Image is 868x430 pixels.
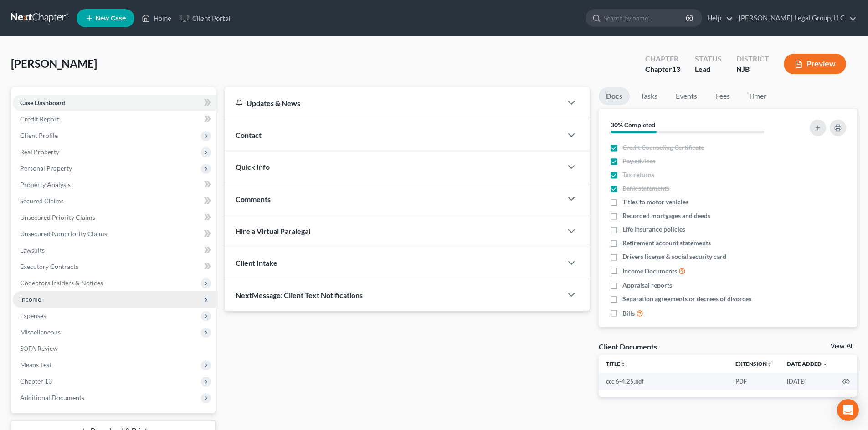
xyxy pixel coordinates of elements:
[20,246,45,254] span: Lawsuits
[236,195,271,203] span: Comments
[622,197,688,207] span: Titles to motor vehicles
[645,64,680,75] div: Chapter
[20,164,72,172] span: Personal Property
[13,193,216,209] a: Secured Claims
[695,64,722,75] div: Lead
[784,54,846,74] button: Preview
[622,157,655,166] span: Pay advices
[236,227,310,235] span: Hire a Virtual Paralegal
[787,360,828,367] a: Date Added expand_more
[20,148,59,156] span: Real Property
[622,252,726,261] span: Drivers license & social security card
[20,328,61,336] span: Miscellaneous
[13,177,216,193] a: Property Analysis
[176,10,235,26] a: Client Portal
[20,279,103,287] span: Codebtors Insiders & Notices
[734,10,857,26] a: [PERSON_NAME] Legal Group, LLC
[695,54,722,64] div: Status
[622,225,685,234] span: Life insurance policies
[20,312,46,319] span: Expenses
[622,281,672,290] span: Appraisal reports
[20,230,107,238] span: Unsecured Nonpriority Claims
[13,111,216,127] a: Credit Report
[622,184,669,193] span: Bank statements
[822,362,828,367] i: expand_more
[599,342,657,351] div: Client Documents
[236,258,277,267] span: Client Intake
[13,95,216,111] a: Case Dashboard
[672,65,680,73] span: 13
[645,54,680,64] div: Chapter
[606,360,626,367] a: Titleunfold_more
[137,10,176,26] a: Home
[236,162,270,171] span: Quick Info
[236,98,551,108] div: Updates & News
[13,242,216,258] a: Lawsuits
[622,309,635,318] span: Bills
[20,213,95,221] span: Unsecured Priority Claims
[20,181,71,188] span: Property Analysis
[620,362,626,367] i: unfold_more
[599,373,728,390] td: ccc 6-4.25.pdf
[831,343,853,349] a: View All
[837,399,859,421] div: Open Intercom Messenger
[20,394,84,401] span: Additional Documents
[13,258,216,275] a: Executory Contracts
[236,131,262,139] span: Contact
[599,87,630,105] a: Docs
[622,294,751,304] span: Separation agreements or decrees of divorces
[708,87,737,105] a: Fees
[622,170,654,179] span: Tax returns
[20,132,58,139] span: Client Profile
[622,211,710,220] span: Recorded mortgages and deeds
[611,121,655,129] strong: 30% Completed
[13,226,216,242] a: Unsecured Nonpriority Claims
[20,115,59,123] span: Credit Report
[95,15,126,22] span: New Case
[622,238,711,248] span: Retirement account statements
[728,373,780,390] td: PDF
[668,87,704,105] a: Events
[741,87,774,105] a: Timer
[622,267,677,276] span: Income Documents
[604,10,687,26] input: Search by name...
[703,10,733,26] a: Help
[20,361,51,369] span: Means Test
[20,99,66,106] span: Case Dashboard
[780,373,835,390] td: [DATE]
[11,57,97,70] span: [PERSON_NAME]
[735,360,772,367] a: Extensionunfold_more
[20,344,58,352] span: SOFA Review
[20,197,64,205] span: Secured Claims
[13,209,216,226] a: Unsecured Priority Claims
[20,263,78,270] span: Executory Contracts
[13,340,216,357] a: SOFA Review
[622,143,704,152] span: Credit Counseling Certificate
[736,54,769,64] div: District
[236,291,363,299] span: NextMessage: Client Text Notifications
[736,64,769,75] div: NJB
[20,295,41,303] span: Income
[767,362,772,367] i: unfold_more
[633,87,665,105] a: Tasks
[20,377,52,385] span: Chapter 13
